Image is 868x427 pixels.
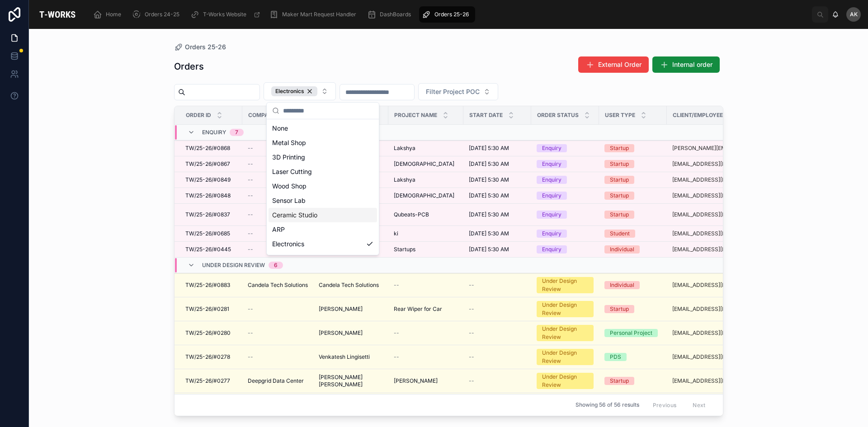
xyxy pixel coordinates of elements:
a: [DATE] 5:30 AM [469,211,526,218]
a: Student [604,230,661,238]
span: [PERSON_NAME] [319,329,363,337]
span: -- [394,329,399,337]
a: Under Design Review [537,325,594,341]
span: TW/25-26/#0883 [185,282,230,289]
a: [DEMOGRAPHIC_DATA] [394,192,458,199]
a: [DATE] 5:30 AM [469,176,526,183]
span: -- [248,246,253,253]
h1: Orders [174,60,204,73]
span: Client/Employee Email [673,112,741,119]
span: Under Design Review [202,262,265,269]
a: Startup [604,176,661,184]
a: Under Design Review [537,277,594,293]
a: Qubeats-PCB [394,211,458,218]
a: [EMAIL_ADDRESS][DOMAIN_NAME] [672,246,753,253]
button: External Order [578,56,649,73]
a: TW/25-26/#0445 [185,246,237,253]
a: PDS [604,353,661,361]
a: TW/25-26/#0280 [185,329,237,337]
div: Enquiry [542,230,561,238]
span: TW/25-26/#0278 [185,353,230,361]
span: -- [248,192,253,199]
span: -- [248,211,253,218]
span: Start Date [469,112,503,119]
a: Lakshya [394,176,458,183]
a: -- [248,192,308,199]
a: [EMAIL_ADDRESS][DOMAIN_NAME] [672,192,753,199]
div: Enquiry [542,176,561,184]
a: [DATE] 5:30 AM [469,246,526,253]
a: Enquiry [537,245,594,253]
span: -- [248,230,253,237]
a: Enquiry [537,230,594,238]
div: Startup [610,377,629,385]
a: [DATE] 5:30 AM [469,160,526,168]
div: Laser Cutting [269,164,377,179]
span: Filter Project POC [426,87,480,96]
div: None [269,121,377,136]
a: Enquiry [537,144,594,152]
span: Orders 25-26 [185,42,226,52]
a: [EMAIL_ADDRESS][DOMAIN_NAME] [672,282,753,289]
a: -- [248,211,308,218]
div: Metal Shop [269,136,377,150]
span: Rear Wiper for Car [394,305,442,313]
span: Maker Mart Request Handler [282,11,356,18]
a: [DATE] 5:30 AM [469,192,526,199]
span: Candela Tech Solutions [319,282,379,289]
div: Enquiry [542,144,561,152]
a: ki [394,230,458,237]
a: [PERSON_NAME] [394,377,458,385]
a: TW/25-26/#0848 [185,192,237,199]
a: [DATE] 5:30 AM [469,145,526,152]
div: Wood Shop [269,179,377,193]
a: [EMAIL_ADDRESS][DOMAIN_NAME] [672,211,753,218]
span: [DEMOGRAPHIC_DATA] [394,192,454,199]
span: Company Name [248,112,294,119]
div: ARP [269,222,377,237]
img: App logo [36,7,79,22]
div: Under Design Review [542,277,588,293]
span: AK [850,11,858,18]
a: Startup [604,160,661,168]
a: -- [248,160,308,168]
span: TW/25-26/#0867 [185,160,230,168]
a: Startup [604,192,661,200]
span: Deepgrid Data Center [248,377,304,385]
span: -- [248,353,253,361]
a: -- [394,353,458,361]
a: Orders 25-26 [174,42,226,52]
span: Project Name [394,112,437,119]
div: Individual [610,281,634,289]
a: [EMAIL_ADDRESS][DOMAIN_NAME] [672,176,753,183]
div: Personal Project [610,329,652,337]
a: Individual [604,245,661,253]
span: -- [469,282,474,289]
a: Individual [604,281,661,289]
a: [PERSON_NAME] [319,305,383,313]
div: Enquiry [542,245,561,253]
a: TW/25-26/#0868 [185,145,237,152]
span: -- [248,145,253,152]
a: -- [248,353,308,361]
span: [PERSON_NAME] [319,305,363,313]
a: Startup [604,211,661,219]
a: Under Design Review [537,349,594,365]
a: [EMAIL_ADDRESS][DOMAIN_NAME] [672,230,753,237]
span: [PERSON_NAME] [394,377,438,385]
a: -- [394,282,458,289]
span: Enquiry [202,129,226,136]
div: Ceramic Studio [269,208,377,222]
span: TW/25-26/#0868 [185,145,230,152]
a: Candela Tech Solutions [248,282,308,289]
span: DashBoards [380,11,411,18]
div: Textile [269,251,377,266]
span: ki [394,230,398,237]
a: Rear Wiper for Car [394,305,458,313]
a: -- [469,305,526,313]
a: TW/25-26/#0277 [185,377,237,385]
a: [EMAIL_ADDRESS][DOMAIN_NAME] [672,160,753,168]
span: TW/25-26/#0281 [185,305,229,313]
